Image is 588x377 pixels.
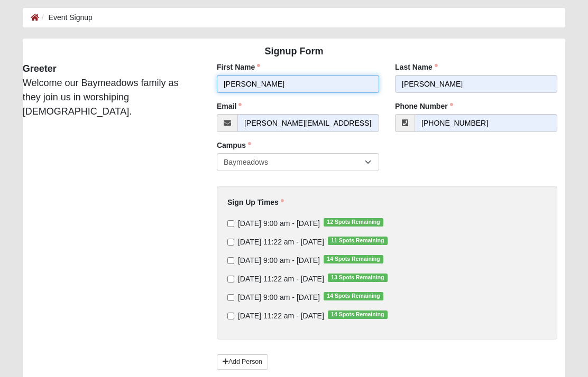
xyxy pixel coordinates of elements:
h4: Signup Form [23,46,565,58]
strong: Greeter [23,63,57,74]
label: Last Name [395,62,438,72]
span: [DATE] 11:22 am - [DATE] [238,312,324,320]
label: Sign Up Times [227,197,284,208]
a: Add Person [217,354,268,370]
span: 14 Spots Remaining [324,255,383,263]
span: [DATE] 11:22 am - [DATE] [238,238,324,246]
span: [DATE] 11:22 am - [DATE] [238,275,324,283]
input: [DATE] 9:00 am - [DATE]12 Spots Remaining [227,220,234,227]
li: Event Signup [39,12,93,23]
span: 14 Spots Remaining [324,292,383,300]
label: Phone Number [395,101,453,111]
span: 14 Spots Remaining [328,310,388,319]
input: [DATE] 11:22 am - [DATE]11 Spots Remaining [227,239,234,246]
span: 12 Spots Remaining [324,218,383,227]
span: 11 Spots Remaining [328,237,388,245]
label: Email [217,101,242,111]
span: 13 Spots Remaining [328,274,388,282]
label: First Name [217,62,260,72]
input: [DATE] 11:22 am - [DATE]14 Spots Remaining [227,313,234,319]
input: [DATE] 11:22 am - [DATE]13 Spots Remaining [227,276,234,282]
input: [DATE] 9:00 am - [DATE]14 Spots Remaining [227,257,234,264]
span: [DATE] 9:00 am - [DATE] [238,293,320,301]
label: Campus [217,140,251,150]
span: [DATE] 9:00 am - [DATE] [238,256,320,265]
input: [DATE] 9:00 am - [DATE]14 Spots Remaining [227,294,234,301]
span: [DATE] 9:00 am - [DATE] [238,219,320,228]
div: Welcome our Baymeadows family as they join us in worshiping [DEMOGRAPHIC_DATA]. [15,62,201,119]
